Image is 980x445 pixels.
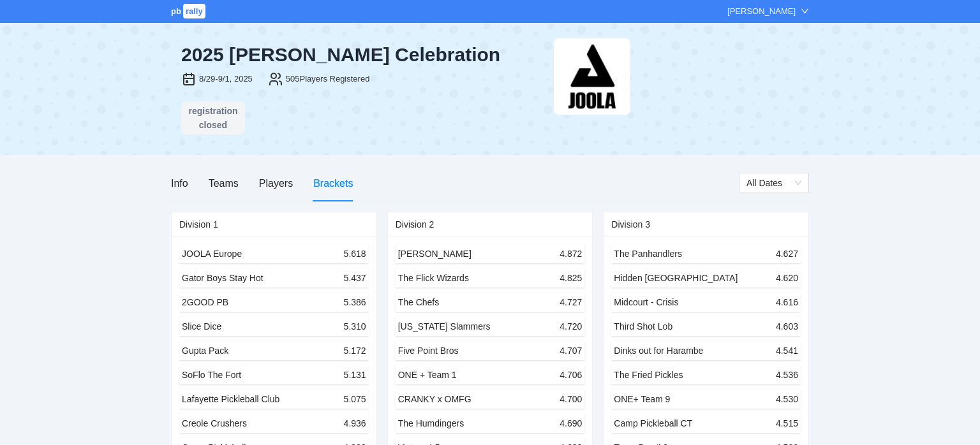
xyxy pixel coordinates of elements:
[183,4,205,18] span: rally
[344,297,366,307] span: 5.386
[614,319,672,333] div: Third Shot Lob
[614,271,738,285] div: Hidden [GEOGRAPHIC_DATA]
[614,416,692,430] div: Camp Pickleball CT
[171,6,207,16] a: pbrally
[344,249,366,259] span: 5.618
[344,394,366,404] span: 5.075
[313,175,353,191] div: Brackets
[801,7,809,15] span: down
[554,38,630,115] img: joola-black.png
[776,346,798,356] span: 4.541
[560,273,582,283] span: 4.825
[182,392,279,406] div: Lafayette Pickleball Club
[182,295,228,309] div: 2GOOD PB
[181,43,544,66] div: 2025 [PERSON_NAME] Celebration
[344,346,366,356] span: 5.172
[344,321,366,332] span: 5.310
[611,212,801,237] div: Division 3
[746,173,801,193] span: All Dates
[344,418,366,428] span: 4.936
[182,271,264,285] div: Gator Boys Stay Hot
[182,416,247,430] div: Creole Crushers
[776,394,798,404] span: 4.530
[614,247,682,261] div: The Panhandlers
[344,370,366,380] span: 5.131
[179,212,369,237] div: Division 1
[776,321,798,332] span: 4.603
[259,175,293,191] div: Players
[776,370,798,380] span: 4.536
[776,297,798,307] span: 4.616
[560,370,582,380] span: 4.706
[776,418,798,428] span: 4.515
[398,392,471,406] div: CRANKY x OMFG
[727,5,796,18] div: [PERSON_NAME]
[182,247,242,261] div: JOOLA Europe
[614,295,678,309] div: Midcourt - Crisis
[171,175,188,191] div: Info
[199,73,253,85] div: 8/29-9/1, 2025
[182,368,241,382] div: SoFlo The Fort
[776,273,798,283] span: 4.620
[560,249,582,259] span: 4.872
[182,319,221,333] div: Slice Dice
[776,249,798,259] span: 4.627
[344,273,366,283] span: 5.437
[286,73,370,85] div: 505 Players Registered
[398,416,464,430] div: The Humdingers
[398,271,469,285] div: The Flick Wizards
[614,392,670,406] div: ONE+ Team 9
[398,368,457,382] div: ONE + Team 1
[560,297,582,307] span: 4.727
[209,175,239,191] div: Teams
[398,295,440,309] div: The Chefs
[398,247,471,261] div: [PERSON_NAME]
[560,346,582,356] span: 4.707
[182,344,228,358] div: Gupta Pack
[560,321,582,332] span: 4.720
[171,6,181,16] span: pb
[398,344,459,358] div: Five Point Bros
[396,212,585,237] div: Division 2
[185,104,241,132] div: registration closed
[614,368,683,382] div: The Fried Pickles
[398,319,491,333] div: [US_STATE] Slammers
[614,344,703,358] div: Dinks out for Harambe
[560,418,582,428] span: 4.690
[560,394,582,404] span: 4.700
